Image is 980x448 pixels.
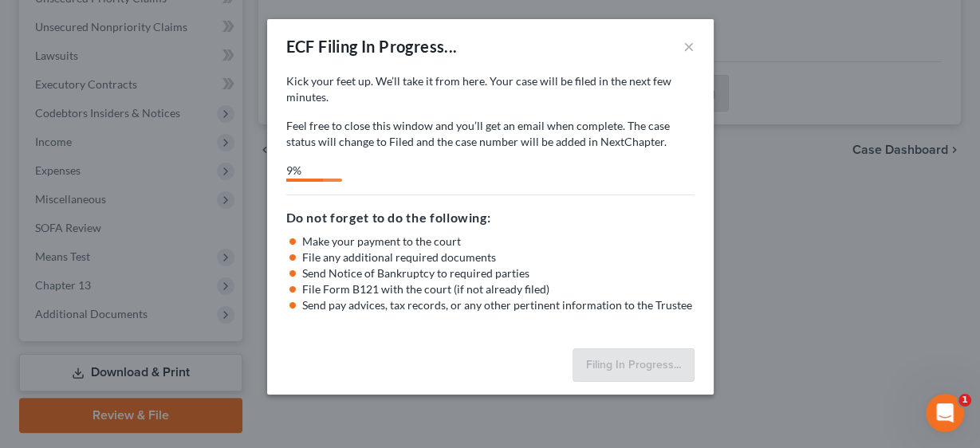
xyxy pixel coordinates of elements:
[302,265,695,281] li: Send Notice of Bankruptcy to required parties
[302,234,695,250] li: Make your payment to the court
[286,73,695,105] p: Kick your feet up. We’ll take it from here. Your case will be filed in the next few minutes.
[302,281,695,297] li: File Form B121 with the court (if not already filed)
[302,250,695,265] li: File any additional required documents
[286,208,695,227] h5: Do not forget to do the following:
[302,297,695,313] li: Send pay advices, tax records, or any other pertinent information to the Trustee
[286,35,458,57] div: ECF Filing In Progress...
[683,37,695,56] button: ×
[958,394,971,407] span: 1
[286,118,695,150] p: Feel free to close this window and you’ll get an email when complete. The case status will change...
[573,348,695,382] button: Filing In Progress...
[926,394,964,432] iframe: Intercom live chat
[286,163,323,179] div: 9%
